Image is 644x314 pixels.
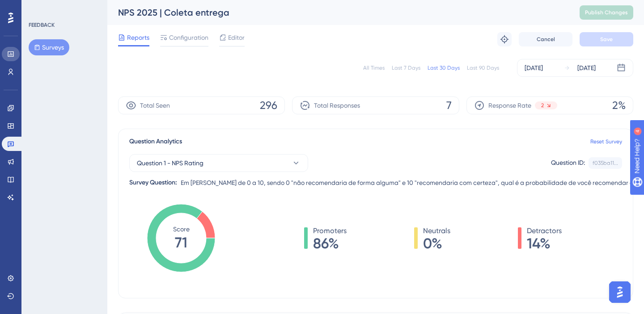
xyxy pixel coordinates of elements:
div: FEEDBACK [29,21,55,29]
span: Publish Changes [585,9,628,16]
tspan: 71 [175,234,187,251]
div: All Times [363,64,385,71]
span: Editor [228,32,245,43]
button: Surveys [29,39,69,55]
span: 2 [541,102,544,109]
div: Survey Question: [129,177,177,188]
div: NPS 2025 | Coleta entrega [118,6,557,19]
button: Question 1 - NPS Rating [129,154,308,172]
span: Response Rate [488,100,531,111]
span: Total Responses [314,100,360,111]
span: 0% [423,236,450,251]
span: 86% [313,236,347,251]
div: f035ba11... [593,159,618,167]
button: Cancel [519,32,572,46]
div: [DATE] [525,63,543,73]
span: 7 [446,98,452,113]
div: Question ID: [551,157,585,169]
div: 4 [62,4,65,12]
span: 2% [612,98,626,113]
div: [DATE] [577,63,596,73]
a: Reset Survey [590,138,622,145]
span: Cancel [537,36,555,43]
span: Neutrals [423,226,450,236]
tspan: Score [173,226,190,233]
div: Last 30 Days [428,64,460,71]
span: Question 1 - NPS Rating [137,158,203,168]
span: Question Analytics [129,136,182,147]
iframe: UserGuiding AI Assistant Launcher [606,279,633,306]
div: Last 7 Days [392,64,420,71]
div: Last 90 Days [467,64,499,71]
span: Configuration [169,32,208,43]
span: Reports [127,32,149,43]
span: Save [600,36,613,43]
button: Publish Changes [580,5,633,20]
button: Save [580,32,633,46]
span: 296 [260,98,277,113]
span: Detractors [527,226,562,236]
span: Total Seen [140,100,170,111]
span: Need Help? [21,2,56,13]
span: Promoters [313,226,347,236]
span: 14% [527,236,562,251]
